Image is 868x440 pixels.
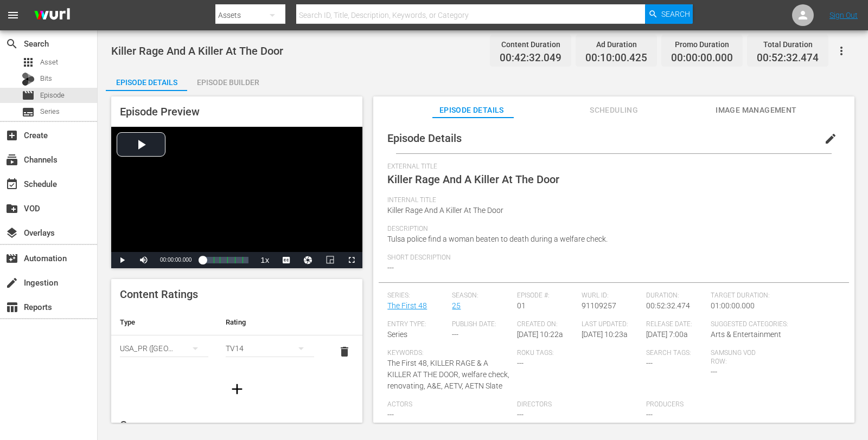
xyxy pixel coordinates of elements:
[646,359,653,367] span: ---
[40,90,65,101] span: Episode
[7,9,20,22] span: menu
[645,4,693,24] button: Search
[387,254,835,262] span: Short Description
[5,129,18,142] span: Create
[40,73,52,84] span: Bits
[646,400,770,409] span: Producers
[387,330,407,339] span: Series
[120,333,208,364] div: USA_PR ([GEOGRAPHIC_DATA] ([GEOGRAPHIC_DATA]))
[585,37,647,52] div: Ad Duration
[226,333,314,364] div: TV14
[757,52,819,64] span: 00:52:32.474
[452,330,458,339] span: ---
[5,202,18,215] span: VOD
[671,37,733,52] div: Promo Duration
[5,301,18,314] span: Reports
[111,127,362,268] div: Video Player
[120,418,155,431] span: Genres
[582,292,641,300] span: Wurl ID:
[711,349,770,366] span: Samsung VOD Row:
[187,69,269,95] div: Episode Builder
[387,173,559,186] span: Killer Rage And A Killer At The Door
[133,252,155,268] button: Mute
[387,235,608,243] span: Tulsa police find a woman beaten to death during a welfare check.
[824,132,837,145] span: edit
[582,320,641,329] span: Last Updated:
[646,349,705,358] span: Search Tags:
[319,252,341,268] button: Picture-in-Picture
[818,126,844,152] button: edit
[646,320,705,329] span: Release Date:
[757,37,819,52] div: Total Duration
[111,44,283,57] span: Killer Rage And A Killer At The Door
[5,252,18,265] span: Automation
[500,37,561,52] div: Content Duration
[387,301,427,310] a: The First 48
[120,288,198,301] span: Content Ratings
[22,73,35,86] div: Bits
[517,400,641,409] span: Directors
[387,163,835,171] span: External Title
[106,69,187,91] button: Episode Details
[111,309,362,369] table: simple table
[452,292,511,300] span: Season:
[341,252,362,268] button: Fullscreen
[387,132,462,145] span: Episode Details
[711,330,781,339] span: Arts & Entertainment
[387,206,503,215] span: Killer Rage And A Killer At The Door
[517,301,526,310] span: 01
[331,339,358,365] button: delete
[517,320,576,329] span: Created On:
[661,4,690,24] span: Search
[517,330,563,339] span: [DATE] 10:22a
[585,52,647,64] span: 00:10:00.425
[26,3,78,28] img: ans4CAIJ8jUAAAAAAAAAAAAAAAAAAAAAAAAgQb4GAAAAAAAAAAAAAAAAAAAAAAAAJMjXAAAAAAAAAAAAAAAAAAAAAAAAgAT5G...
[254,252,276,268] button: Playback Rate
[387,292,446,300] span: Series:
[111,309,217,335] th: Type
[500,52,561,64] span: 00:42:32.049
[5,276,18,289] span: Ingestion
[517,349,641,358] span: Roku Tags:
[517,359,524,367] span: ---
[431,103,512,117] span: Episode Details
[671,52,733,64] span: 00:00:00.000
[646,410,653,419] span: ---
[387,410,394,419] span: ---
[387,196,835,205] span: Internal Title
[517,410,524,419] span: ---
[711,367,717,376] span: ---
[40,57,58,68] span: Asset
[387,349,511,358] span: Keywords:
[387,359,509,390] span: The First 48, KILLER RAGE & A KILLER AT THE DOOR, welfare check, renovating, A&E, AETV, AETN Slate
[5,37,18,50] span: Search
[646,301,690,310] span: 00:52:32.474
[297,252,319,268] button: Jump To Time
[5,178,18,191] span: Schedule
[452,301,461,310] a: 25
[387,225,835,234] span: Description
[160,257,192,263] span: 00:00:00.000
[517,292,576,300] span: Episode #:
[40,106,60,117] span: Series
[387,263,394,272] span: ---
[387,320,446,329] span: Entry Type:
[106,69,187,95] div: Episode Details
[276,252,297,268] button: Captions
[646,330,688,339] span: [DATE] 7:00a
[22,106,35,119] span: Series
[829,11,858,20] a: Sign Out
[646,292,705,300] span: Duration:
[711,301,755,310] span: 01:00:00.000
[5,153,18,166] span: Channels
[111,252,133,268] button: Play
[711,292,834,300] span: Target Duration:
[582,301,616,310] span: 91109257
[573,103,655,117] span: Scheduling
[22,89,35,102] span: Episode
[187,69,269,91] button: Episode Builder
[582,330,628,339] span: [DATE] 10:23a
[217,309,323,335] th: Rating
[387,400,511,409] span: Actors
[711,320,834,329] span: Suggested Categories:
